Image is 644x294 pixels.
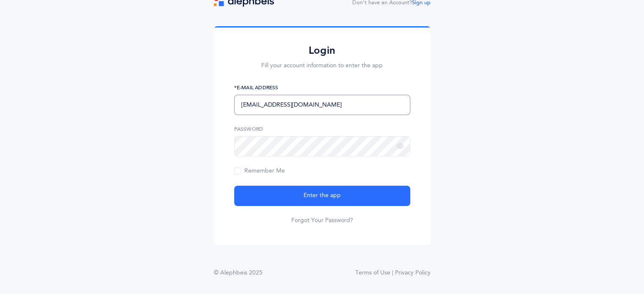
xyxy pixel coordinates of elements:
[214,269,263,278] div: © Alephbeis 2025
[234,186,410,206] button: Enter the app
[291,216,353,225] a: Forgot Your Password?
[355,269,431,278] a: Terms of Use | Privacy Policy
[234,168,285,174] span: Remember Me
[304,191,341,200] span: Enter the app
[234,44,410,57] h2: Login
[234,84,410,91] label: *E-Mail Address
[234,61,410,70] p: Fill your account information to enter the app
[234,125,410,133] label: Password
[602,252,634,284] iframe: Drift Widget Chat Controller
